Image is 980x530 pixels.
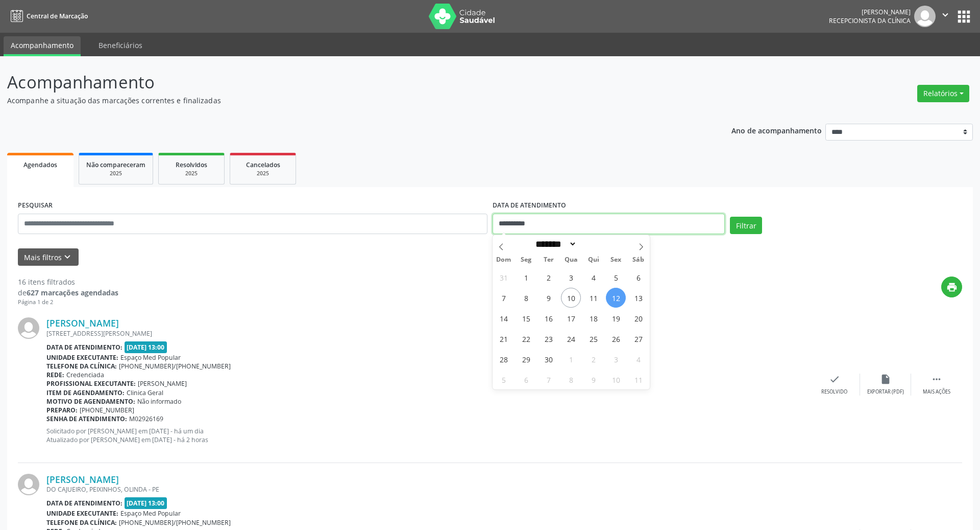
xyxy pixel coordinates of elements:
[125,497,167,509] span: [DATE] 13:00
[515,257,537,263] span: Seg
[628,370,648,389] span: Outubro 11, 2025
[7,95,683,106] p: Acompanhe a situação das marcações correntes e finalizadas
[606,370,626,389] span: Outubro 10, 2025
[582,257,605,263] span: Qui
[46,406,78,414] b: Preparo:
[914,6,936,27] img: img
[880,374,891,385] i: insert_drive_file
[166,170,217,177] div: 2025
[561,370,581,389] span: Outubro 8, 2025
[941,276,962,297] button: print
[18,198,53,214] label: PESQUISAR
[494,308,513,328] span: Setembro 14, 2025
[18,317,39,339] img: img
[127,388,163,397] span: Clinica Geral
[46,362,117,371] b: Telefone da clínica:
[46,353,118,362] b: Unidade executante:
[27,288,118,297] strong: 627 marcações agendadas
[561,329,581,349] span: Setembro 24, 2025
[66,371,104,379] span: Credenciada
[46,509,118,518] b: Unidade executante:
[583,349,603,369] span: Outubro 2, 2025
[516,370,536,389] span: Outubro 6, 2025
[538,308,558,328] span: Setembro 16, 2025
[829,8,911,16] div: [PERSON_NAME]
[46,379,136,388] b: Profissional executante:
[494,288,513,308] span: Setembro 7, 2025
[606,349,626,369] span: Outubro 3, 2025
[931,374,942,385] i: 
[129,414,163,423] span: M02926169
[538,288,558,308] span: Setembro 9, 2025
[583,288,603,308] span: Setembro 11, 2025
[577,239,610,249] input: Year
[606,288,626,308] span: Setembro 12, 2025
[18,287,118,298] div: de
[538,349,558,369] span: Setembro 30, 2025
[628,329,648,349] span: Setembro 27, 2025
[7,8,88,25] a: Central de Marcação
[46,427,809,444] p: Solicitado por [PERSON_NAME] em [DATE] - há um dia Atualizado por [PERSON_NAME] em [DATE] - há 2 ...
[494,370,513,389] span: Outubro 5, 2025
[538,370,558,389] span: Outubro 7, 2025
[628,308,648,328] span: Setembro 20, 2025
[493,257,515,263] span: Dom
[731,124,822,136] p: Ano de acompanhamento
[119,362,231,371] span: [PHONE_NUMBER]/[PHONE_NUMBER]
[867,388,904,396] div: Exportar (PDF)
[628,288,648,308] span: Setembro 13, 2025
[560,257,582,263] span: Qua
[829,16,911,25] span: Recepcionista da clínica
[821,388,847,396] div: Resolvido
[516,329,536,349] span: Setembro 22, 2025
[86,170,145,177] div: 2025
[917,85,969,102] button: Relatórios
[946,282,958,293] i: print
[46,388,125,397] b: Item de agendamento:
[516,288,536,308] span: Setembro 8, 2025
[86,160,145,169] span: Não compareceram
[583,267,603,287] span: Setembro 4, 2025
[46,343,122,352] b: Data de atendimento:
[532,239,577,249] select: Month
[46,518,117,527] b: Telefone da clínica:
[27,12,88,20] span: Central de Marcação
[627,257,650,263] span: Sáb
[583,329,603,349] span: Setembro 25, 2025
[606,308,626,328] span: Setembro 19, 2025
[62,251,73,263] i: keyboard_arrow_down
[730,217,762,234] button: Filtrar
[46,485,809,494] div: DO CAJUEIRO, PEIXINHOS, OLINDA - PE
[923,388,950,396] div: Mais ações
[137,397,181,406] span: Não informado
[246,160,280,169] span: Cancelados
[46,329,809,338] div: [STREET_ADDRESS][PERSON_NAME]
[138,379,187,388] span: [PERSON_NAME]
[120,353,181,362] span: Espaço Med Popular
[119,518,231,527] span: [PHONE_NUMBER]/[PHONE_NUMBER]
[46,474,119,485] a: [PERSON_NAME]
[46,317,119,329] a: [PERSON_NAME]
[516,267,536,287] span: Setembro 1, 2025
[23,160,57,169] span: Agendados
[4,36,81,56] a: Acompanhamento
[176,160,207,169] span: Resolvidos
[494,267,513,287] span: Agosto 31, 2025
[516,308,536,328] span: Setembro 15, 2025
[955,8,973,26] button: apps
[583,308,603,328] span: Setembro 18, 2025
[537,257,560,263] span: Ter
[493,198,566,214] label: DATA DE ATENDIMENTO
[91,36,150,54] a: Beneficiários
[538,267,558,287] span: Setembro 2, 2025
[18,298,118,307] div: Página 1 de 2
[120,509,181,518] span: Espaço Med Popular
[561,267,581,287] span: Setembro 3, 2025
[561,349,581,369] span: Outubro 1, 2025
[628,267,648,287] span: Setembro 6, 2025
[936,6,955,27] button: 
[46,371,64,379] b: Rede:
[538,329,558,349] span: Setembro 23, 2025
[46,397,135,406] b: Motivo de agendamento:
[516,349,536,369] span: Setembro 29, 2025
